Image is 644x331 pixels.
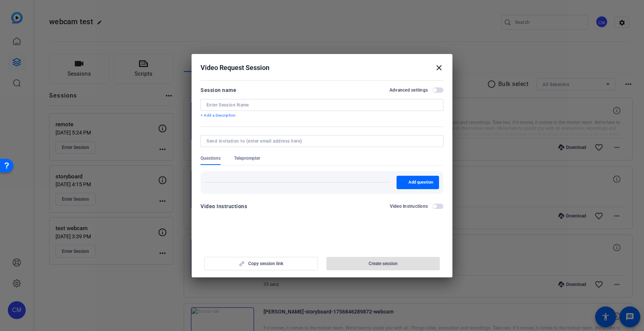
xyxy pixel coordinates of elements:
span: Questions [201,155,221,161]
div: Video Request Session [201,63,443,72]
p: + Add a description [201,112,443,118]
button: Add question [397,176,439,189]
h2: Video Instructions [390,203,428,209]
div: Session name [201,86,236,95]
input: Enter Session Name [206,102,438,108]
span: Teleprompter [234,155,260,161]
div: Video Instructions [201,202,247,211]
span: Add question [408,179,433,185]
h2: Advanced settings [389,87,428,93]
input: Send invitation to (enter email address here) [206,138,435,144]
mat-icon: close [435,63,443,72]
